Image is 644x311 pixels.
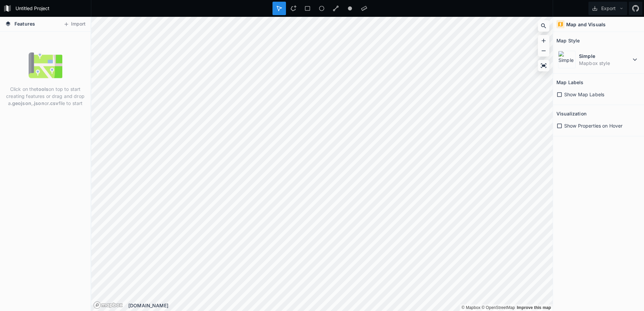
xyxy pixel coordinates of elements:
[566,21,606,28] h4: Map and Visuals
[556,77,583,88] h2: Map Labels
[579,53,631,60] dt: Simple
[11,100,31,106] strong: .geojson
[93,301,123,309] a: Mapbox logo
[36,86,49,92] strong: tools
[33,100,44,106] strong: .json
[556,108,586,119] h2: Visualization
[517,305,551,310] a: Map feedback
[579,60,631,67] dd: Mapbox style
[5,85,86,107] p: Click on the on top to start creating features or drag and drop a , or file to start
[556,35,580,46] h2: Map Style
[29,48,62,82] img: empty
[482,305,515,310] a: OpenStreetMap
[128,302,553,309] div: [DOMAIN_NAME]
[60,19,89,30] button: Import
[588,2,627,15] button: Export
[14,20,35,27] span: Features
[564,122,622,129] span: Show Properties on Hover
[558,51,576,68] img: Simple
[461,305,480,310] a: Mapbox
[564,91,604,98] span: Show Map Labels
[49,100,59,106] strong: .csv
